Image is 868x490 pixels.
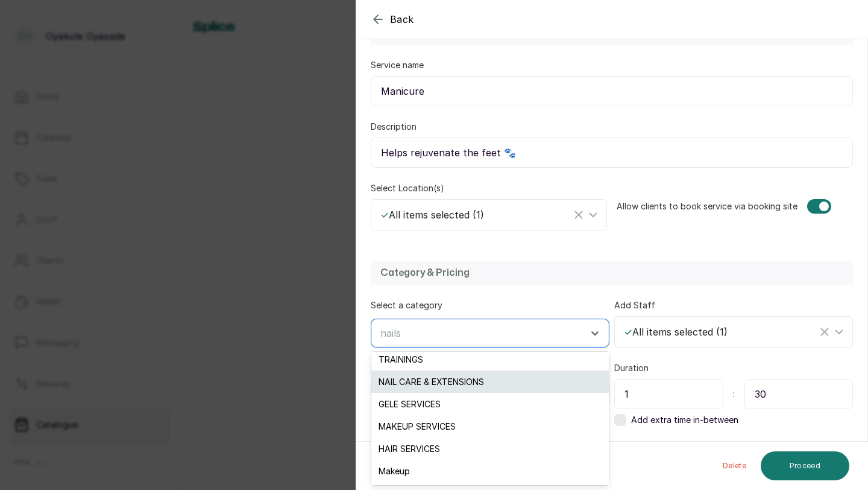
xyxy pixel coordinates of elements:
label: Description [371,121,417,133]
div: Makeup [371,460,609,482]
span: : [733,388,735,400]
div: All items selected ( 1 ) [380,208,571,222]
div: TRAININGS [371,348,609,371]
div: All items selected ( 1 ) [624,325,817,339]
div: HAIR SERVICES [371,437,609,460]
input: Hour(s) [614,379,723,409]
label: Service name [371,59,424,71]
button: Back [371,12,414,27]
span: ✓ [380,209,389,221]
span: Add extra time in-between [631,414,738,426]
label: Allow clients to book service via booking site [617,200,797,212]
label: Duration [614,362,649,374]
span: ✓ [624,326,632,338]
div: GELE SERVICES [371,393,609,415]
button: Clear Selected [571,208,586,222]
label: Select a category [371,299,442,311]
div: MAKEUP SERVICES [371,415,609,437]
button: Proceed [761,451,849,480]
label: Select Location(s) [371,182,444,194]
div: NAIL CARE & EXTENSIONS [371,371,609,393]
input: A brief description of this service [371,138,853,168]
input: Enter price [371,379,534,409]
button: Clear Selected [817,325,832,339]
button: Delete [713,451,756,480]
label: Price [371,362,391,374]
h2: Category & Pricing [380,266,843,280]
input: E.g Manicure [371,76,853,106]
input: Minutes [744,379,854,409]
span: Back [390,12,414,27]
label: Add Staff [614,299,655,311]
